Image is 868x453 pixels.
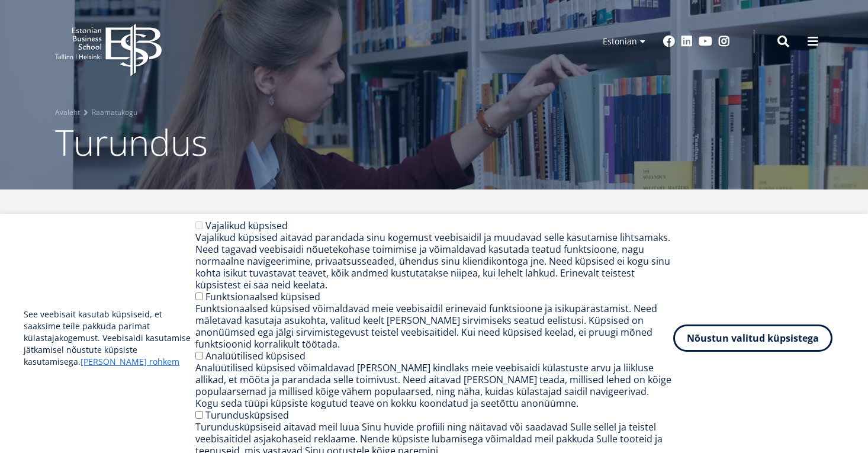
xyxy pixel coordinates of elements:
[673,325,832,352] button: Nõustun valitud küpsistega
[195,362,673,409] div: Analüütilised küpsised võimaldavad [PERSON_NAME] kindlaks meie veebisaidi külastuste arvu ja liik...
[205,349,306,362] label: Analüütilised küpsised
[81,356,179,368] a: [PERSON_NAME] rohkem
[205,409,289,422] label: Turundusküpsised
[718,36,730,47] a: Instagram
[699,36,712,47] a: Youtube
[195,232,673,291] div: Vajalikud küpsised aitavad parandada sinu kogemust veebisaidil ja muudavad selle kasutamise lihts...
[195,303,673,350] div: Funktsionaalsed küpsised võimaldavad meie veebisaidil erinevaid funktsioone ja isikupärastamist. ...
[55,107,80,118] a: Avaleht
[663,36,675,47] a: Facebook
[681,36,693,47] a: Linkedin
[92,107,137,118] a: Raamatukogu
[205,219,288,232] label: Vajalikud küpsised
[55,118,208,166] span: Turundus
[24,309,195,368] p: See veebisait kasutab küpsiseid, et saaksime teile pakkuda parimat külastajakogemust. Veebisaidi ...
[205,290,320,303] label: Funktsionaalsed küpsised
